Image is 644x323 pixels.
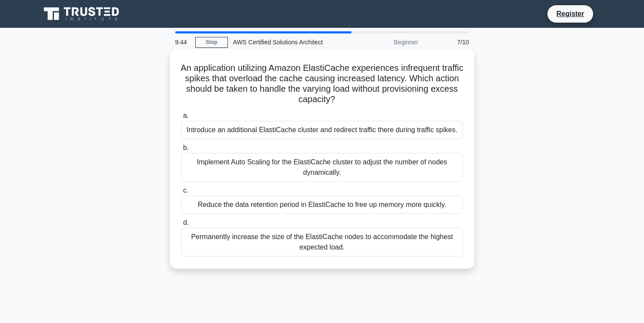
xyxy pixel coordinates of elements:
div: 7/10 [424,33,474,51]
a: Stop [195,37,228,48]
span: d. [183,219,189,226]
div: Beginner [347,33,424,51]
span: b. [183,144,189,151]
a: Register [551,8,589,19]
div: Introduce an additional ElastiCache cluster and redirect traffic there during traffic spikes. [181,121,463,139]
div: Implement Auto Scaling for the ElastiCache cluster to adjust the number of nodes dynamically. [181,153,463,182]
h5: An application utilizing Amazon ElastiCache experiences infrequent traffic spikes that overload t... [180,63,464,105]
div: AWS Certified Solutions Architect [228,33,347,51]
div: 9:44 [170,33,195,51]
div: Reduce the data retention period in ElastiCache to free up memory more quickly. [181,196,463,214]
span: c. [183,186,188,194]
div: Permanently increase the size of the ElastiCache nodes to accommodate the highest expected load. [181,228,463,256]
span: a. [183,112,189,119]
